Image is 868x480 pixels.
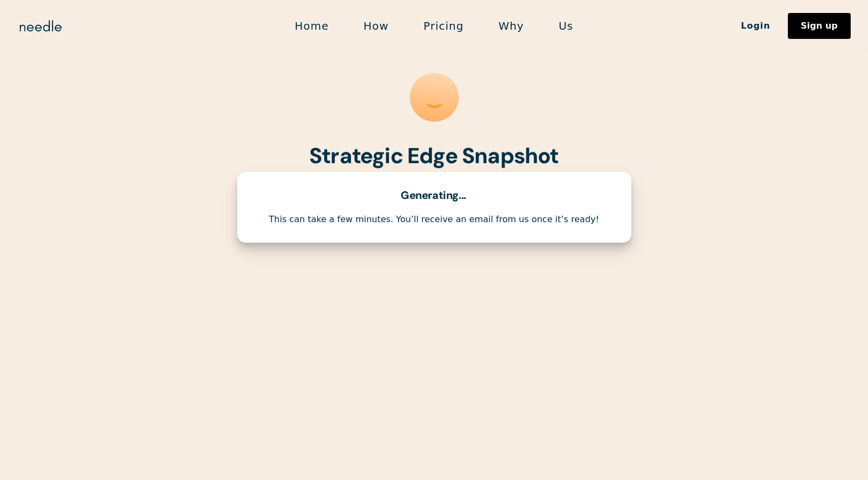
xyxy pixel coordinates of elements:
[788,13,851,39] a: Sign up
[346,15,406,37] a: How
[723,17,788,35] a: Login
[406,15,481,37] a: Pricing
[309,142,559,170] strong: Strategic Edge Snapshot
[401,189,467,201] div: Generating...
[801,22,838,30] div: Sign up
[250,214,618,225] div: This can take a few minutes. You’ll receive an email from us once it’s ready!
[277,15,346,37] a: Home
[541,15,591,37] a: Us
[481,15,541,37] a: Why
